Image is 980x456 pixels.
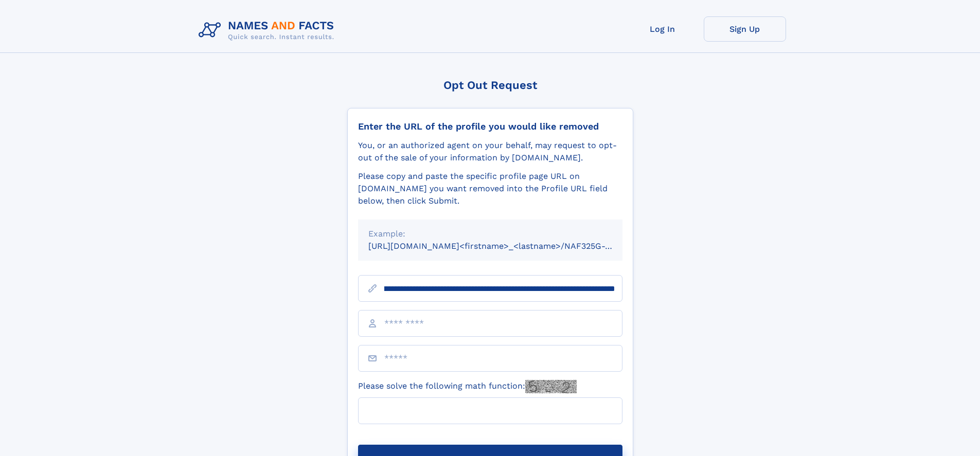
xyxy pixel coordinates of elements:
[368,228,612,240] div: Example:
[358,139,622,164] div: You, or an authorized agent on your behalf, may request to opt-out of the sale of your informatio...
[621,16,704,42] a: Log In
[704,16,786,42] a: Sign Up
[358,170,622,207] div: Please copy and paste the specific profile page URL on [DOMAIN_NAME] you want removed into the Pr...
[358,380,577,393] label: Please solve the following math function:
[358,121,622,132] div: Enter the URL of the profile you would like removed
[194,16,343,44] img: Logo Names and Facts
[368,241,642,251] small: [URL][DOMAIN_NAME]<firstname>_<lastname>/NAF325G-xxxxxxxx
[347,79,633,92] div: Opt Out Request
